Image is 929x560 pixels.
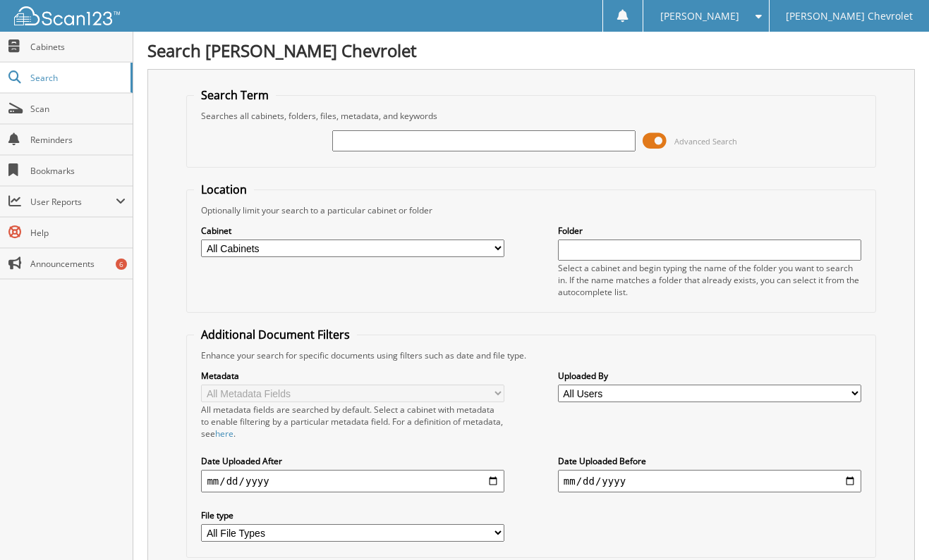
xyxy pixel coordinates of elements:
span: Scan [30,103,126,115]
legend: Location [194,182,254,197]
div: 6 [116,259,127,270]
div: Optionally limit your search to a particular cabinet or folder [194,204,868,216]
span: Help [30,227,126,239]
h1: Search [PERSON_NAME] Chevrolet [147,39,915,62]
legend: Search Term [194,87,276,103]
div: All metadata fields are searched by default. Select a cabinet with metadata to enable filtering b... [201,404,504,440]
label: Date Uploaded Before [558,455,861,467]
div: Enhance your search for specific documents using filters such as date and file type. [194,349,868,361]
input: end [558,470,861,492]
div: Select a cabinet and begin typing the name of the folder you want to search in. If the name match... [558,262,861,298]
span: User Reports [30,196,116,208]
div: Searches all cabinets, folders, files, metadata, and keywords [194,110,868,122]
iframe: Chat Widget [858,492,929,560]
label: File type [201,509,504,521]
label: Metadata [201,370,504,382]
label: Cabinet [201,225,504,237]
label: Date Uploaded After [201,455,504,467]
span: Bookmarks [30,165,126,177]
span: [PERSON_NAME] Chevrolet [786,12,913,20]
label: Folder [558,225,861,237]
span: Search [30,72,123,84]
a: here [215,428,233,440]
img: scan123-logo-white.svg [14,6,120,25]
span: Reminders [30,134,126,146]
legend: Additional Document Filters [194,327,357,342]
span: [PERSON_NAME] [660,12,739,20]
span: Cabinets [30,41,126,53]
span: Advanced Search [674,136,737,147]
label: Uploaded By [558,370,861,382]
input: start [201,470,504,492]
span: Announcements [30,258,126,270]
